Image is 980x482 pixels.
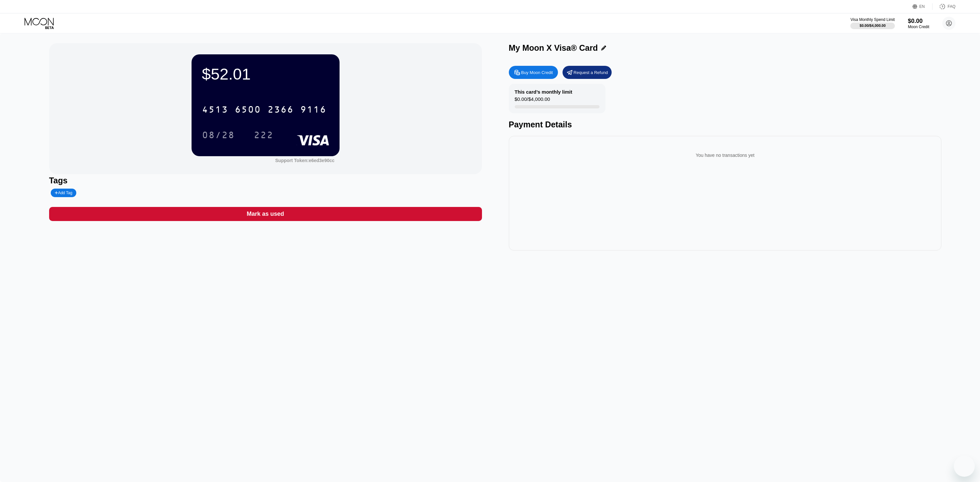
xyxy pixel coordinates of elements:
[908,25,929,29] div: Moon Credit
[247,210,284,218] div: Mark as used
[850,17,895,22] div: Visa Monthly Spend Limit
[268,105,294,116] div: 2366
[55,191,72,195] div: Add Tag
[249,127,278,143] div: 222
[908,18,929,25] div: $0.00
[954,456,975,477] iframe: Button to launch messaging window
[300,105,326,116] div: 9116
[49,176,482,185] div: Tags
[908,18,929,29] div: $0.00Moon Credit
[515,89,572,95] div: This card’s monthly limit
[202,105,228,116] div: 4513
[254,131,273,141] div: 222
[563,66,612,79] div: Request a Refund
[514,146,936,164] div: You have no transactions yet
[574,70,608,75] div: Request a Refund
[198,101,330,118] div: 4513650023669116
[850,17,895,29] div: Visa Monthly Spend Limit$0.00/$4,000.00
[509,66,558,79] div: Buy Moon Credit
[275,158,335,163] div: Support Token: e6ed3e90cc
[275,158,335,163] div: Support Token:e6ed3e90cc
[509,120,942,129] div: Payment Details
[913,3,933,10] div: EN
[515,96,550,105] div: $0.00 / $4,000.00
[948,4,955,9] div: FAQ
[49,207,482,221] div: Mark as used
[509,43,598,53] div: My Moon X Visa® Card
[202,65,329,83] div: $52.01
[197,127,240,143] div: 08/28
[521,70,553,75] div: Buy Moon Credit
[51,189,76,197] div: Add Tag
[235,105,261,116] div: 6500
[933,3,955,10] div: FAQ
[860,24,886,28] div: $0.00 / $4,000.00
[202,131,235,141] div: 08/28
[919,4,925,9] div: EN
